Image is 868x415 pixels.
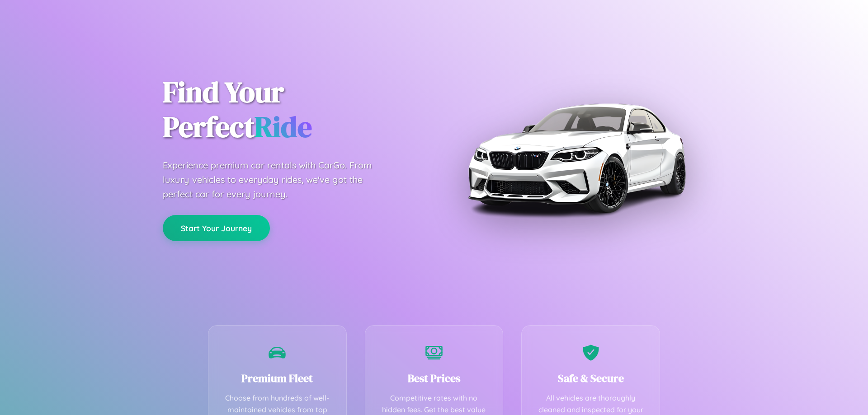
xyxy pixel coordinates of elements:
[255,107,312,146] span: Ride
[163,158,389,201] p: Experience premium car rentals with CarGo. From luxury vehicles to everyday rides, we've got the ...
[463,45,689,271] img: Premium BMW car rental vehicle
[379,371,490,386] h3: Best Prices
[222,371,333,386] h3: Premium Fleet
[163,75,420,145] h1: Find Your Perfect
[535,371,646,386] h3: Safe & Secure
[163,215,270,241] button: Start Your Journey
